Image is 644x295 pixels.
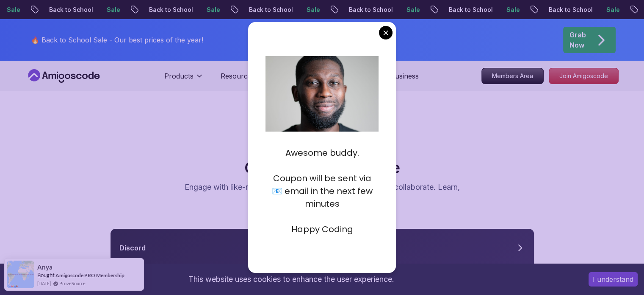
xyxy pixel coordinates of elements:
[589,272,638,287] button: Accept cookies
[299,6,326,14] p: Sale
[119,243,146,253] h3: Discord
[41,6,99,14] p: Back to School
[199,6,226,14] p: Sale
[241,6,299,14] p: Back to School
[598,6,625,14] p: Sale
[377,71,419,81] a: For Business
[37,280,51,287] span: [DATE]
[164,71,193,81] p: Products
[59,280,86,287] a: ProveSource
[549,68,619,84] a: Join Amigoscode
[341,6,398,14] p: Back to School
[31,35,203,45] p: 🔥 Back to School Sale - Our best prices of the year!
[549,68,618,84] p: Join Amigoscode
[99,6,126,14] p: Sale
[37,272,55,278] span: Bought
[498,6,525,14] p: Sale
[481,68,544,84] a: Members Area
[441,6,498,14] p: Back to School
[141,6,199,14] p: Back to School
[482,68,543,84] p: Members Area
[221,71,265,88] button: Resources
[221,71,255,81] p: Resources
[7,261,34,288] img: provesource social proof notification image
[164,71,204,88] button: Products
[37,264,53,271] span: Anya
[541,6,598,14] p: Back to School
[569,30,586,50] p: Grab Now
[55,272,124,278] a: Amigoscode PRO Membership
[26,142,619,154] p: Community
[26,159,619,176] h2: Connect, Collaborate
[398,6,426,14] p: Sale
[180,181,464,205] p: Engage with like-minded individuals, share knowledge, and collaborate. Learn, grow, and achieve t...
[6,270,576,289] div: This website uses cookies to enhance the user experience.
